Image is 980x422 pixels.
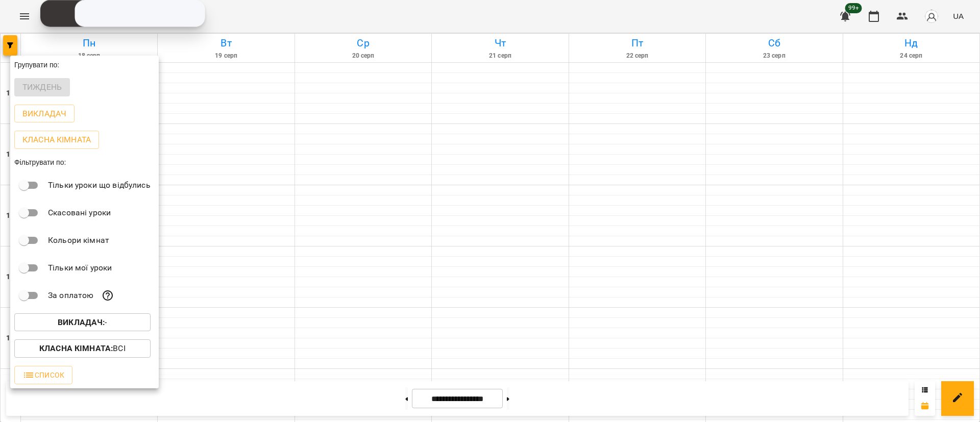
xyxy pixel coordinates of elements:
div: Групувати по: [10,56,159,74]
button: Класна кімната:Всі [14,339,151,358]
button: Класна кімната [14,131,99,149]
button: Викладач:- [14,313,151,332]
p: Тільки уроки що відбулись [48,179,151,191]
button: Список [14,366,72,384]
b: Класна кімната : [39,343,113,353]
p: За оплатою [48,289,93,302]
span: Список [22,369,64,381]
p: Викладач [22,108,66,120]
p: - [58,316,107,329]
p: Тільки мої уроки [48,262,112,274]
p: Класна кімната [22,134,91,146]
b: Викладач : [58,317,105,327]
p: Скасовані уроки [48,207,111,219]
p: Кольори кімнат [48,234,109,246]
p: Всі [39,342,126,355]
div: Фільтрувати по: [10,153,159,171]
button: Викладач [14,105,75,123]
